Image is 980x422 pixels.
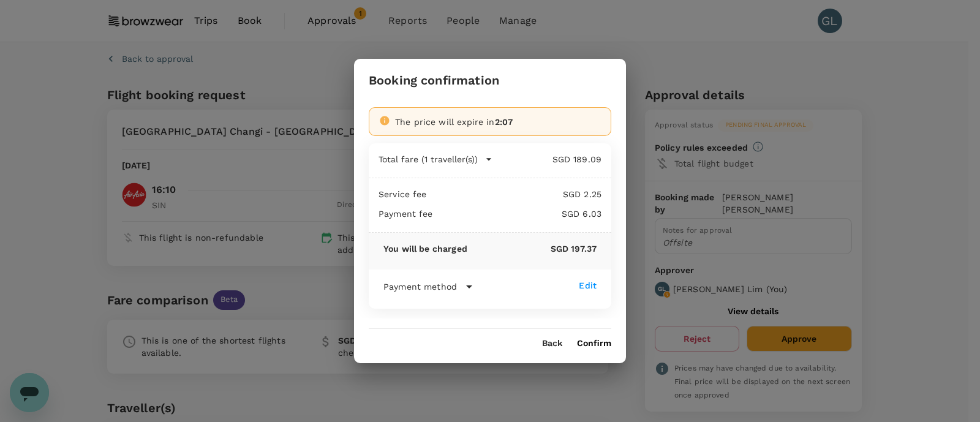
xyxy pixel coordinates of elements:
[379,188,427,200] p: Service fee
[433,208,601,220] p: SGD 6.03
[383,281,457,293] p: Payment method
[369,73,499,88] h3: Booking confirmation
[379,153,492,165] button: Total fare (1 traveller(s))
[577,339,611,349] button: Confirm
[495,117,513,127] span: 2:07
[579,279,597,292] div: Edit
[383,243,467,255] p: You will be charged
[379,153,478,165] p: Total fare (1 traveller(s))
[395,116,601,128] div: The price will expire in
[542,339,562,349] button: Back
[467,243,597,255] p: SGD 197.37
[427,188,601,200] p: SGD 2.25
[492,153,601,165] p: SGD 189.09
[379,208,433,220] p: Payment fee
